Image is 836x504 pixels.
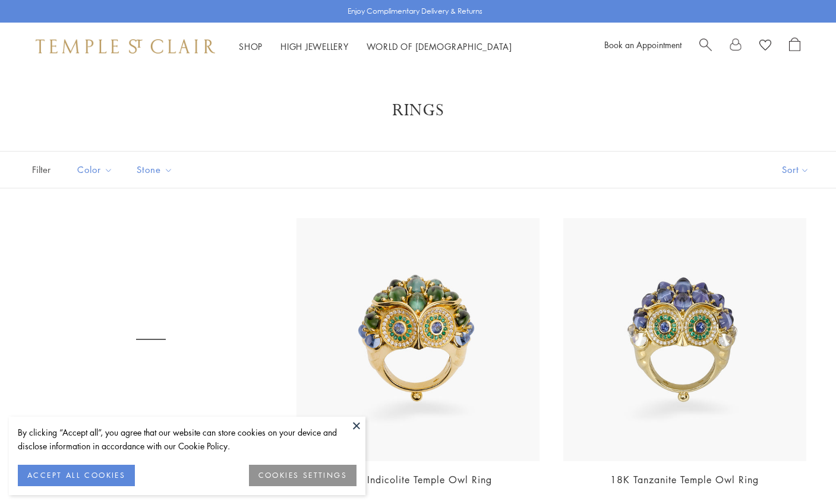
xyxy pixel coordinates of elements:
[563,218,806,461] img: 18K Tanzanite Temple Owl Ring
[128,156,182,183] button: Stone
[789,37,800,55] a: Open Shopping Bag
[239,40,263,52] a: ShopShop
[344,473,492,486] a: 18K Indicolite Temple Owl Ring
[18,426,357,453] div: By clicking “Accept all”, you agree that our website can store cookies on your device and disclos...
[249,465,357,486] button: COOKIES SETTINGS
[280,40,349,52] a: High JewelleryHigh Jewellery
[296,218,540,461] img: 18K Indicolite Temple Owl Ring
[18,465,135,486] button: ACCEPT ALL COOKIES
[68,156,122,183] button: Color
[367,40,512,52] a: World of [DEMOGRAPHIC_DATA]World of [DEMOGRAPHIC_DATA]
[777,448,824,492] iframe: Gorgias live chat messenger
[36,39,215,53] img: Temple St. Clair
[699,37,712,55] a: Search
[48,100,788,121] h1: Rings
[755,152,836,188] button: Show sort by
[239,39,512,54] nav: Main navigation
[30,218,273,461] a: R36865-OWLTGBS
[71,162,122,177] span: Color
[604,39,682,51] a: Book an Appointment
[131,162,182,177] span: Stone
[348,5,482,17] p: Enjoy Complimentary Delivery & Returns
[610,473,759,486] a: 18K Tanzanite Temple Owl Ring
[759,37,771,55] a: View Wishlist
